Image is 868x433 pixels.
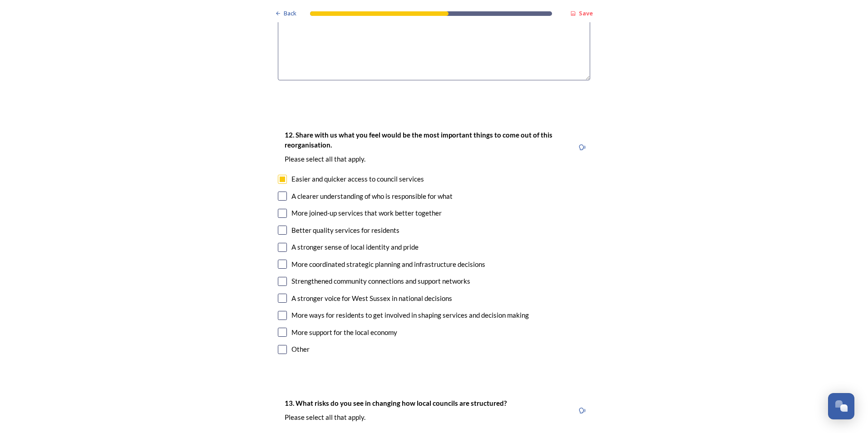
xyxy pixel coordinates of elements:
strong: Save [579,9,593,17]
div: A clearer understanding of who is responsible for what [291,191,453,202]
p: Please select all that apply. [285,154,567,164]
div: More ways for residents to get involved in shaping services and decision making [291,310,529,320]
div: More coordinated strategic planning and infrastructure decisions [291,259,485,270]
strong: 12. Share with us what you feel would be the most important things to come out of this reorganisa... [285,131,554,148]
p: Please select all that apply. [285,413,507,422]
span: Back [284,9,296,18]
div: A stronger voice for West Sussex in national decisions [291,293,452,304]
strong: 13. What risks do you see in changing how local councils are structured? [285,399,507,407]
div: Better quality services for residents [291,225,399,236]
div: More support for the local economy [291,327,397,338]
div: Strengthened community connections and support networks [291,276,470,286]
div: Easier and quicker access to council services [291,174,424,184]
div: A stronger sense of local identity and pride [291,242,419,252]
div: Other [291,344,310,354]
div: More joined-up services that work better together [291,208,442,218]
button: Open Chat [828,393,854,419]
